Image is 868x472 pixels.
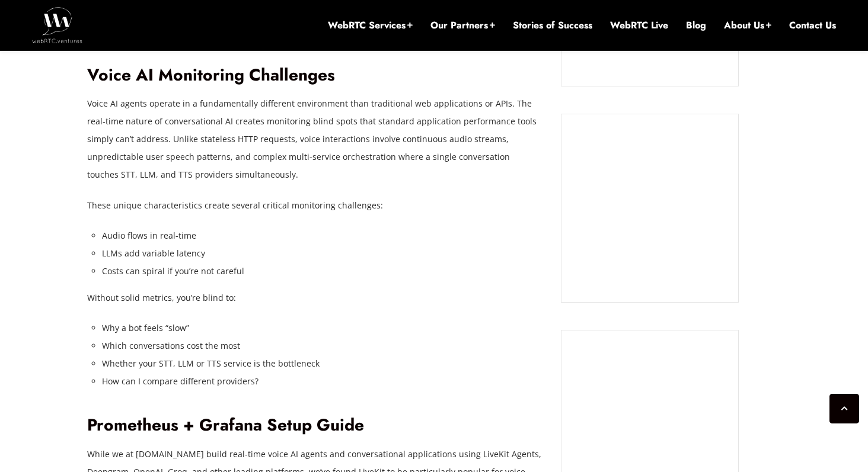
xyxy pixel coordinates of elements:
li: Which conversations cost the most [102,337,544,355]
a: Stories of Success [513,19,592,32]
iframe: Embedded CTA [573,126,726,290]
li: How can I compare different providers? [102,373,544,390]
li: Why a bot feels “slow” [102,319,544,337]
a: About Us [724,19,771,32]
li: Audio flows in real-time [102,227,544,245]
li: Costs can spiral if you’re not careful [102,262,544,280]
h2: Voice AI Monitoring Challenges [87,65,544,86]
img: WebRTC.ventures [32,7,82,43]
a: WebRTC Live [610,19,668,32]
h2: Prometheus + Grafana Setup Guide [87,415,544,436]
li: Whether your STT, LLM or TTS service is the bottleneck [102,355,544,373]
a: Blog [686,19,706,32]
li: LLMs add variable latency [102,245,544,262]
p: Voice AI agents operate in a fundamentally different environment than traditional web application... [87,95,544,184]
a: Our Partners [430,19,495,32]
a: WebRTC Services [328,19,413,32]
a: Contact Us [789,19,836,32]
p: Without solid metrics, you’re blind to: [87,289,544,307]
p: These unique characteristics create several critical monitoring challenges: [87,197,544,214]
